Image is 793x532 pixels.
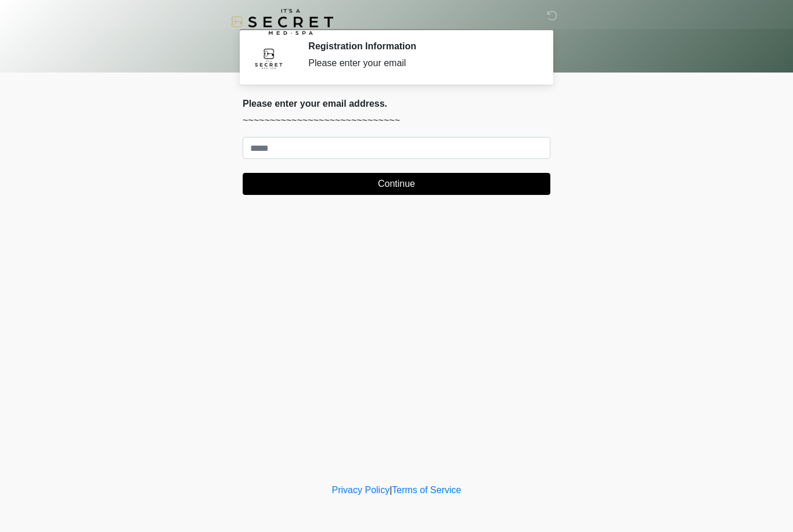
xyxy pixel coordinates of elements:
img: It's A Secret Med Spa Logo [231,9,333,35]
a: Terms of Service [392,485,461,495]
h2: Registration Information [308,41,533,52]
img: Agent Avatar [251,41,286,75]
h2: Please enter your email address. [243,98,550,109]
p: ~~~~~~~~~~~~~~~~~~~~~~~~~~~~~ [243,114,550,128]
button: Continue [243,173,550,195]
a: Privacy Policy [332,485,390,495]
a: | [390,485,392,495]
div: Please enter your email [308,56,533,70]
